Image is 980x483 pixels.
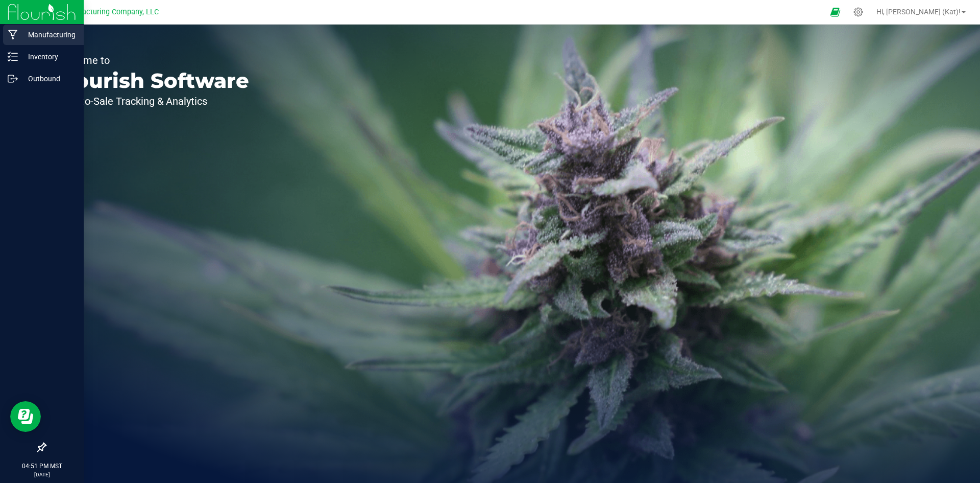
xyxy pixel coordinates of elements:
p: Inventory [18,51,79,63]
span: BB Manufacturing Company, LLC [50,8,159,16]
inline-svg: Inventory [8,52,18,62]
span: Hi, [PERSON_NAME] (Kat)! [876,8,961,16]
p: [DATE] [5,471,79,478]
p: 04:51 PM MST [5,462,79,471]
span: Open Ecommerce Menu [824,2,847,22]
div: Manage settings [852,7,865,17]
p: Manufacturing [18,29,79,41]
p: Welcome to [55,55,249,65]
iframe: Resource center [10,401,41,432]
inline-svg: Manufacturing [8,30,18,40]
p: Seed-to-Sale Tracking & Analytics [55,96,249,106]
p: Flourish Software [55,71,249,91]
p: Outbound [18,73,79,85]
inline-svg: Outbound [8,74,18,84]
